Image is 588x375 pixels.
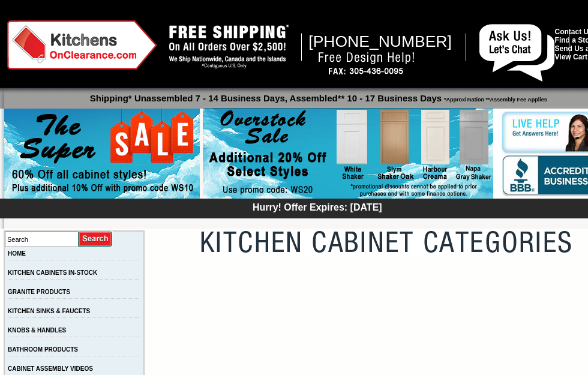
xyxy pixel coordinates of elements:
[79,231,113,247] input: Submit
[8,365,93,372] a: CABINET ASSEMBLY VIDEOS
[8,327,66,334] a: KNOBS & HANDLES
[8,289,70,295] a: GRANITE PRODUCTS
[8,269,97,276] a: KITCHEN CABINETS IN-STOCK
[442,94,547,103] span: *Approximation **Assembly Fee Applies
[8,308,90,314] a: KITCHEN SINKS & FAUCETS
[308,32,452,50] span: [PHONE_NUMBER]
[555,53,587,61] a: View Cart
[7,20,157,70] img: Kitchens on Clearance Logo
[8,250,26,257] a: HOME
[8,346,78,353] a: BATHROOM PRODUCTS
